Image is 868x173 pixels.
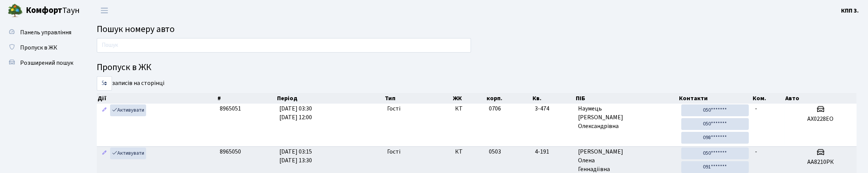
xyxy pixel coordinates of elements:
[97,22,175,36] span: Пошук номеру авто
[489,147,501,156] span: 0503
[841,6,859,15] a: КПП 3.
[100,104,109,116] a: Редагувати
[387,104,400,113] span: Гості
[8,3,23,18] img: logo.png
[276,93,384,104] th: Період
[100,147,109,159] a: Редагувати
[755,147,757,156] span: -
[535,147,572,156] span: 4-191
[841,6,859,15] b: КПП 3.
[26,4,62,16] b: Комфорт
[788,159,854,166] h5: АА8210РК
[97,76,164,91] label: записів на сторінці
[26,4,80,17] span: Таун
[532,93,575,104] th: Кв.
[95,4,114,17] button: Переключити навігацію
[455,147,483,156] span: КТ
[279,147,312,165] span: [DATE] 03:15 [DATE] 13:30
[110,147,146,159] a: Активувати
[217,93,276,104] th: #
[97,62,857,73] h4: Пропуск в ЖК
[486,93,532,104] th: корп.
[575,93,678,104] th: ПІБ
[785,93,857,104] th: Авто
[678,93,752,104] th: Контакти
[97,93,217,104] th: Дії
[4,40,80,55] a: Пропуск в ЖК
[97,76,112,91] select: записів на сторінці
[20,43,57,52] span: Пропуск в ЖК
[20,59,73,67] span: Розширений пошук
[452,93,486,104] th: ЖК
[489,104,501,113] span: 0706
[455,104,483,113] span: КТ
[755,104,757,113] span: -
[387,147,400,156] span: Гості
[110,104,146,116] a: Активувати
[20,28,71,37] span: Панель управління
[4,25,80,40] a: Панель управління
[220,104,241,113] span: 8965051
[220,147,241,156] span: 8965050
[578,104,675,131] span: Наумець [PERSON_NAME] Олександрівна
[97,38,471,53] input: Пошук
[4,55,80,70] a: Розширений пошук
[788,115,854,123] h5: АХ0228ЕО
[279,104,312,122] span: [DATE] 03:30 [DATE] 12:00
[752,93,785,104] th: Ком.
[384,93,452,104] th: Тип
[535,104,572,113] span: 3-474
